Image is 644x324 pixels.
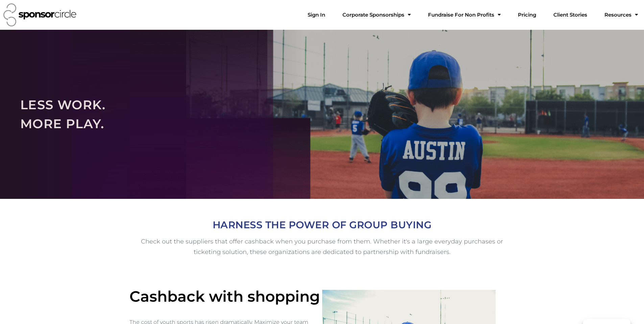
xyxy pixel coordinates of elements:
a: Corporate SponsorshipsMenu Toggle [337,8,416,22]
a: Pricing [512,8,542,22]
img: Sponsor Circle logo [3,3,76,26]
h2: LESS WORK. MORE PLAY. [20,95,624,133]
a: Sign In [302,8,331,22]
a: Resources [599,8,643,22]
h4: Cashback with shopping [129,287,322,305]
nav: Menu [302,8,643,22]
a: Fundraise For Non ProfitsMenu Toggle [423,8,506,22]
a: Client Stories [548,8,593,22]
h5: Check out the suppliers that offer cashback when you purchase from them. Whether it's a large eve... [133,236,511,257]
h2: HARNESS THE POWER OF GROUP BUYING [133,216,511,233]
